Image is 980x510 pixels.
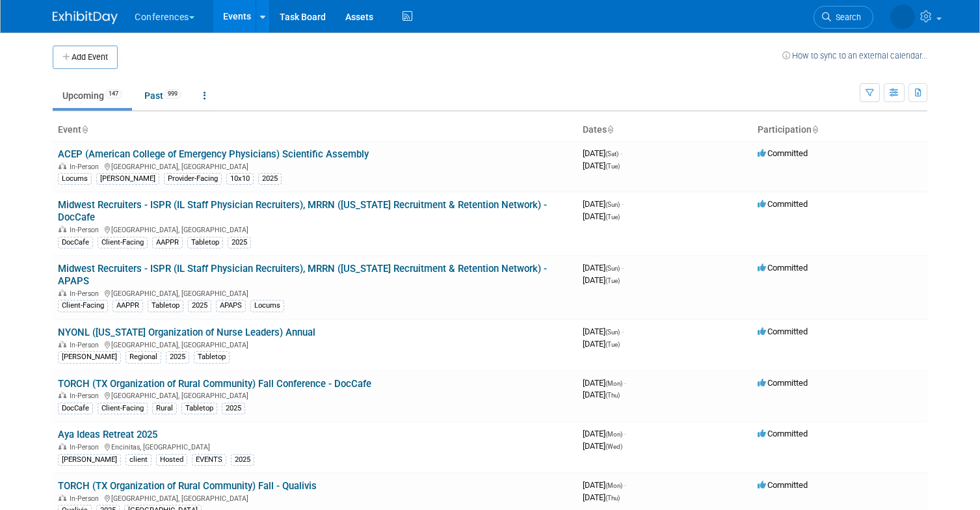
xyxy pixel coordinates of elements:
span: In-Person [70,341,103,349]
div: APAPS [216,300,246,312]
div: Regional [126,351,161,363]
img: In-Person Event [59,226,66,232]
span: In-Person [70,289,103,298]
span: In-Person [70,443,103,451]
div: [GEOGRAPHIC_DATA], [GEOGRAPHIC_DATA] [58,288,572,298]
span: - [624,378,626,388]
span: [DATE] [583,161,620,170]
img: ExhibitDay [53,11,118,24]
a: Sort by Participation Type [812,124,818,135]
span: (Thu) [605,494,620,502]
div: Client-Facing [98,237,148,248]
div: [PERSON_NAME] [58,351,121,363]
span: Search [831,12,861,22]
span: Committed [758,480,808,490]
a: Past999 [135,83,191,108]
div: AAPPR [113,300,143,312]
span: - [622,199,624,209]
span: [DATE] [583,378,626,388]
div: [GEOGRAPHIC_DATA], [GEOGRAPHIC_DATA] [58,224,572,234]
div: 2025 [166,351,189,363]
span: In-Person [70,226,103,234]
span: (Sun) [605,329,620,336]
span: - [624,480,626,490]
div: [GEOGRAPHIC_DATA], [GEOGRAPHIC_DATA] [58,492,572,503]
span: In-Person [70,494,103,503]
img: In-Person Event [59,494,66,501]
th: Dates [577,119,752,141]
span: (Mon) [605,380,622,387]
span: - [624,429,626,438]
span: [DATE] [583,441,622,451]
div: [PERSON_NAME] [96,173,159,185]
span: [DATE] [583,390,620,399]
div: client [126,454,152,466]
span: (Mon) [605,482,622,489]
span: 999 [164,89,181,99]
span: Committed [758,327,808,336]
div: Tabletop [187,237,223,248]
span: (Wed) [605,443,622,450]
a: TORCH (TX Organization of Rural Community) Fall Conference - DocCafe [58,378,371,390]
div: 2025 [228,237,251,248]
th: Event [53,119,577,141]
span: Committed [758,263,808,273]
span: Committed [758,378,808,388]
div: Tabletop [181,403,217,414]
div: Client-Facing [58,300,108,312]
a: Search [814,6,873,29]
a: Midwest Recruiters - ISPR (IL Staff Physician Recruiters), MRRN ([US_STATE] Recruitment & Retenti... [58,199,547,223]
div: [GEOGRAPHIC_DATA], [GEOGRAPHIC_DATA] [58,339,572,349]
div: Client-Facing [98,403,148,414]
div: 2025 [258,173,282,185]
span: [DATE] [583,429,626,438]
img: In-Person Event [59,443,66,450]
div: DocCafe [58,237,93,248]
div: Tabletop [148,300,183,312]
div: Locums [250,300,284,312]
img: Stephanie Donley [890,5,915,29]
span: (Sun) [605,201,620,208]
div: 10x10 [226,173,254,185]
div: 2025 [222,403,245,414]
span: [DATE] [583,339,620,349]
div: Hosted [156,454,187,466]
span: [DATE] [583,492,620,502]
a: ACEP (American College of Emergency Physicians) Scientific Assembly [58,148,369,160]
th: Participation [752,119,927,141]
div: 2025 [188,300,211,312]
div: Tabletop [194,351,230,363]
span: Committed [758,199,808,209]
span: [DATE] [583,275,620,285]
span: - [622,327,624,336]
span: (Tue) [605,277,620,284]
a: Sort by Start Date [607,124,613,135]
span: [DATE] [583,148,622,158]
a: Aya Ideas Retreat 2025 [58,429,157,440]
div: EVENTS [192,454,226,466]
div: [GEOGRAPHIC_DATA], [GEOGRAPHIC_DATA] [58,390,572,400]
div: DocCafe [58,403,93,414]
div: AAPPR [152,237,183,248]
span: [DATE] [583,480,626,490]
span: (Tue) [605,163,620,170]
button: Add Event [53,46,118,69]
div: Rural [152,403,177,414]
span: In-Person [70,163,103,171]
div: [GEOGRAPHIC_DATA], [GEOGRAPHIC_DATA] [58,161,572,171]
div: [PERSON_NAME] [58,454,121,466]
span: [DATE] [583,263,624,273]
span: (Tue) [605,213,620,221]
a: TORCH (TX Organization of Rural Community) Fall - Qualivis [58,480,317,492]
span: (Tue) [605,341,620,348]
span: [DATE] [583,199,624,209]
img: In-Person Event [59,392,66,398]
span: - [622,263,624,273]
div: 2025 [231,454,254,466]
a: NYONL ([US_STATE] Organization of Nurse Leaders) Annual [58,327,315,338]
span: - [620,148,622,158]
span: (Sat) [605,150,618,157]
div: Provider-Facing [164,173,222,185]
img: In-Person Event [59,163,66,169]
a: Midwest Recruiters - ISPR (IL Staff Physician Recruiters), MRRN ([US_STATE] Recruitment & Retenti... [58,263,547,287]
